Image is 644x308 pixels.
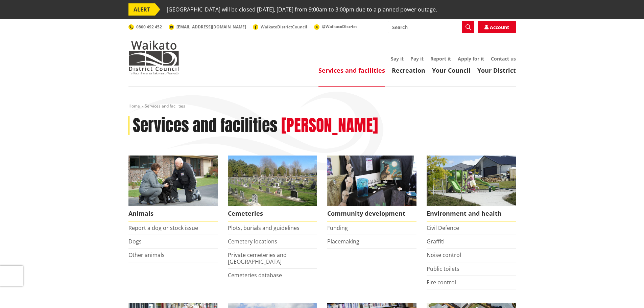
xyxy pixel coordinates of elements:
input: Search input [388,21,474,33]
a: Home [128,103,140,109]
a: Plots, burials and guidelines [228,224,300,232]
a: Other animals [128,251,165,259]
span: WaikatoDistrictCouncil [261,24,307,30]
span: Environment and health [427,206,516,221]
span: ALERT [128,3,155,16]
span: Animals [128,206,218,221]
img: Matariki Travelling Suitcase Art Exhibition [327,156,416,206]
a: Public toilets [427,265,459,273]
img: Animal Control [128,156,218,206]
a: New housing in Pokeno Environment and health [427,156,516,221]
a: Contact us [491,55,516,62]
a: Civil Defence [427,224,459,232]
a: Matariki Travelling Suitcase Art Exhibition Community development [327,156,416,221]
a: Waikato District Council Animal Control team Animals [128,156,218,221]
a: Your District [477,66,516,74]
span: [EMAIL_ADDRESS][DOMAIN_NAME] [176,24,246,30]
span: Services and facilities [145,103,185,109]
a: Placemaking [327,238,359,245]
a: [EMAIL_ADDRESS][DOMAIN_NAME] [169,24,246,30]
h2: [PERSON_NAME] [281,116,378,136]
a: WaikatoDistrictCouncil [253,24,307,30]
a: Funding [327,224,348,232]
a: Apply for it [458,55,484,62]
a: Your Council [432,66,471,74]
a: Report a dog or stock issue [128,224,198,232]
span: Community development [327,206,416,221]
span: @WaikatoDistrict [322,24,357,29]
a: Cemetery locations [228,238,277,245]
a: Dogs [128,238,142,245]
a: Recreation [392,66,425,74]
img: New housing in Pokeno [427,156,516,206]
img: Huntly Cemetery [228,156,317,206]
a: Pay it [410,55,424,62]
span: 0800 492 452 [136,24,162,30]
a: Private cemeteries and [GEOGRAPHIC_DATA] [228,251,287,265]
a: Fire control [427,279,456,286]
a: Huntly Cemetery Cemeteries [228,156,317,221]
a: Services and facilities [318,66,385,74]
h1: Services and facilities [133,116,278,136]
span: [GEOGRAPHIC_DATA] will be closed [DATE], [DATE] from 9:00am to 3:00pm due to a planned power outage. [167,3,437,16]
a: Account [478,21,516,33]
a: Graffiti [427,238,445,245]
a: @WaikatoDistrict [314,24,357,29]
a: 0800 492 452 [128,24,162,30]
img: Waikato District Council - Te Kaunihera aa Takiwaa o Waikato [128,41,179,74]
span: Cemeteries [228,206,317,221]
a: Noise control [427,251,461,259]
nav: breadcrumb [128,103,516,109]
a: Say it [391,55,404,62]
a: Cemeteries database [228,271,282,279]
a: Report it [430,55,451,62]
